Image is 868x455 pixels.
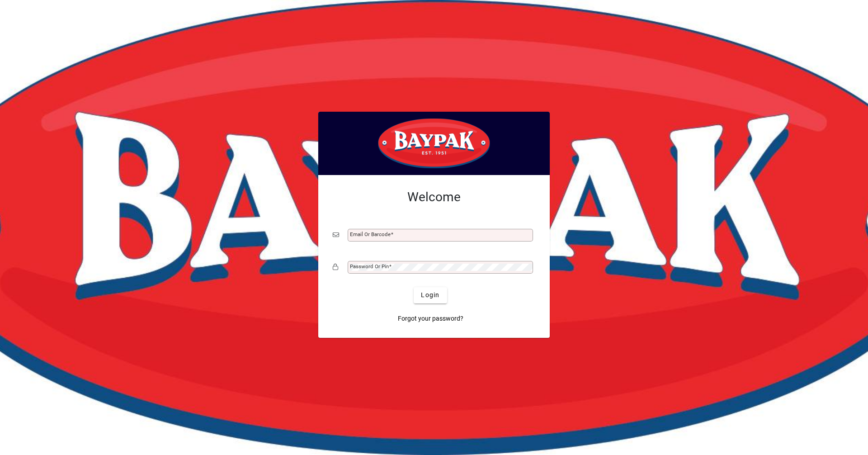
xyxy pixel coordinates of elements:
[394,311,467,327] a: Forgot your password?
[350,231,391,237] mat-label: Email or Barcode
[421,290,439,300] span: Login
[398,314,463,323] span: Forgot your password?
[333,190,535,205] h2: Welcome
[414,287,447,303] button: Login
[350,263,389,270] mat-label: Password or Pin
